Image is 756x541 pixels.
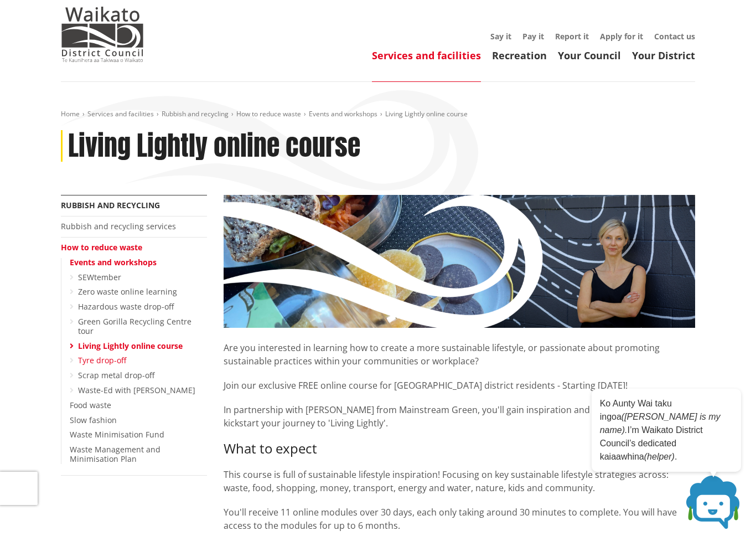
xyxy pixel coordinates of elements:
[61,110,695,119] nav: breadcrumb
[78,385,195,395] a: Waste-Ed with [PERSON_NAME]
[654,31,695,42] a: Contact us
[224,379,695,392] p: Join our exclusive FREE online course for [GEOGRAPHIC_DATA] district residents - Starting [DATE]!
[224,328,695,368] p: Are you interested in learning how to create a more sustainable lifestyle, or passionate about pr...
[309,109,377,118] a: Events and workshops
[61,221,176,231] a: Rubbish and recycling services
[236,109,301,118] a: How to reduce waste
[61,7,144,62] img: Waikato District Council - Te Kaunihera aa Takiwaa o Waikato
[162,109,229,118] a: Rubbish and recycling
[61,242,142,253] a: How to reduce waste
[61,109,80,118] a: Home
[70,444,160,464] a: Waste Management and Minimisation Plan
[632,49,695,62] a: Your District
[224,468,695,494] p: This course is full of sustainable lifestyle inspiration! Focusing on key sustainable lifestyle s...
[600,412,721,435] em: ([PERSON_NAME] is my name).
[70,415,117,425] a: Slow fashion
[70,429,164,440] a: Waste Minimisation Fund
[70,257,157,267] a: Events and workshops
[78,370,154,380] a: Scrap metal drop-off
[78,286,177,297] a: Zero waste online learning
[78,301,174,312] a: Hazardous waste drop-off
[644,452,675,461] em: (helper)
[61,200,160,210] a: Rubbish and recycling
[70,400,111,410] a: Food waste
[224,441,695,457] h3: What to expect
[78,272,121,282] a: SEWtember
[490,31,511,42] a: Say it
[87,109,154,118] a: Services and facilities
[600,31,643,42] a: Apply for it
[224,195,695,328] img: Living Lightly banner
[78,355,126,365] a: Tyre drop-off
[78,316,191,336] a: Green Gorilla Recycling Centre tour
[555,31,589,42] a: Report it
[385,109,468,118] span: Living Lightly online course
[492,49,547,62] a: Recreation
[78,341,183,351] a: Living Lightly online course
[600,397,733,463] p: Ko Aunty Wai taku ingoa I’m Waikato District Council’s dedicated kaiaawhina .
[522,31,544,42] a: Pay it
[558,49,621,62] a: Your Council
[224,403,695,430] p: In partnership with [PERSON_NAME] from Mainstream Green, you'll gain inspiration and simple hacks...
[372,49,481,62] a: Services and facilities
[224,506,695,532] p: You'll receive 11 online modules over 30 days, each only taking around 30 minutes to complete. Yo...
[68,130,360,162] h1: Living Lightly online course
